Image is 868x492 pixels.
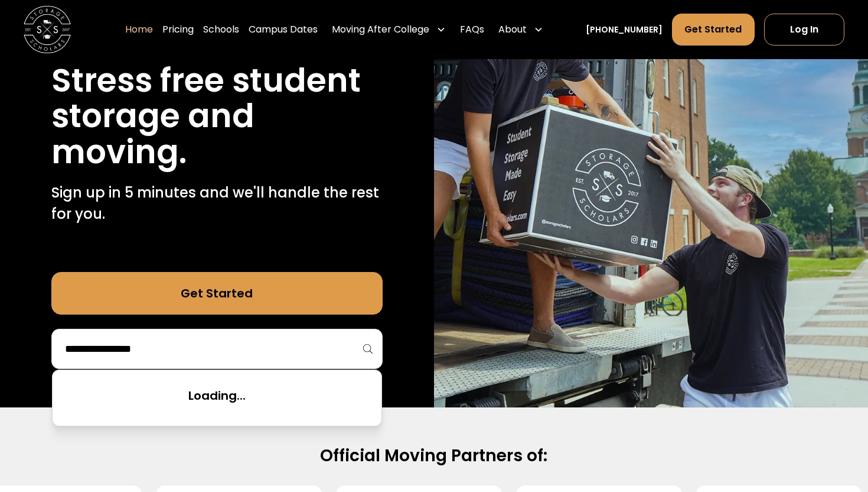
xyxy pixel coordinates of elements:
[672,14,754,46] a: Get Started
[125,13,153,46] a: Home
[332,22,429,37] div: Moving After College
[498,22,527,37] div: About
[51,182,383,225] p: Sign up in 5 minutes and we'll handle the rest for you.
[162,13,194,46] a: Pricing
[51,272,383,315] a: Get Started
[24,6,71,53] img: Storage Scholars main logo
[51,63,383,170] h1: Stress free student storage and moving.
[764,14,844,46] a: Log In
[249,13,318,46] a: Campus Dates
[494,13,548,46] div: About
[24,6,71,53] a: home
[55,445,812,467] h2: Official Moving Partners of:
[460,13,484,46] a: FAQs
[203,13,239,46] a: Schools
[327,13,451,46] div: Moving After College
[586,24,663,36] a: [PHONE_NUMBER]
